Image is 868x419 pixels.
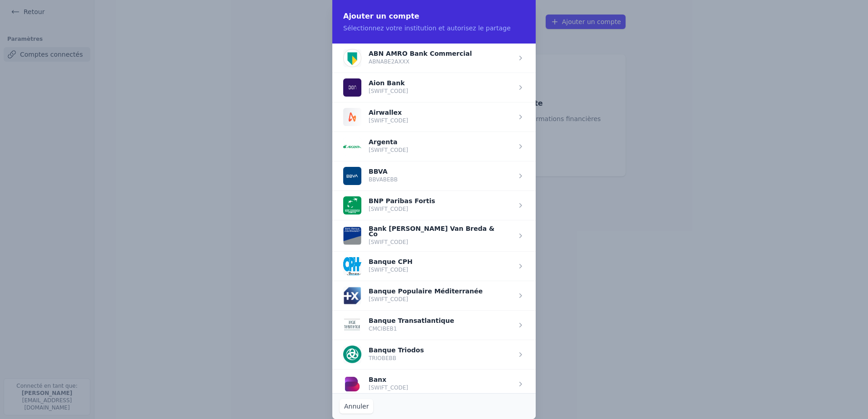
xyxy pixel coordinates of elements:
[343,287,483,305] button: Banque Populaire Méditerranée [SWIFT_CODE]
[369,288,483,294] p: Banque Populaire Méditerranée
[369,198,435,204] p: BNP Paribas Fortis
[343,316,454,334] button: Banque Transatlantique CMCIBEB1
[369,51,472,56] p: ABN AMRO Bank Commercial
[343,346,424,364] button: Banque Triodos TRIOBEBB
[343,226,505,246] button: Bank [PERSON_NAME] Van Breda & Co [SWIFT_CODE]
[343,108,408,126] button: Airwallex [SWIFT_CODE]
[343,11,525,22] h2: Ajouter un compte
[343,196,435,214] button: BNP Paribas Fortis [SWIFT_CODE]
[343,78,408,97] button: Aion Bank [SWIFT_CODE]
[369,347,424,353] p: Banque Triodos
[343,375,408,393] button: Banx [SWIFT_CODE]
[369,80,408,86] p: Aion Bank
[369,318,454,323] p: Banque Transatlantique
[369,110,408,115] p: Airwallex
[343,167,398,185] button: BBVA BBVABEBB
[340,399,373,414] button: Annuler
[369,259,413,264] p: Banque CPH
[343,49,472,67] button: ABN AMRO Bank Commercial ABNABE2AXXX
[343,137,408,156] button: Argenta [SWIFT_CODE]
[343,257,413,275] button: Banque CPH [SWIFT_CODE]
[369,169,398,174] p: BBVA
[369,226,505,237] p: Bank [PERSON_NAME] Van Breda & Co
[369,377,408,382] p: Banx
[343,24,525,33] p: Sélectionnez votre institution et autorisez le partage
[369,139,408,145] p: Argenta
